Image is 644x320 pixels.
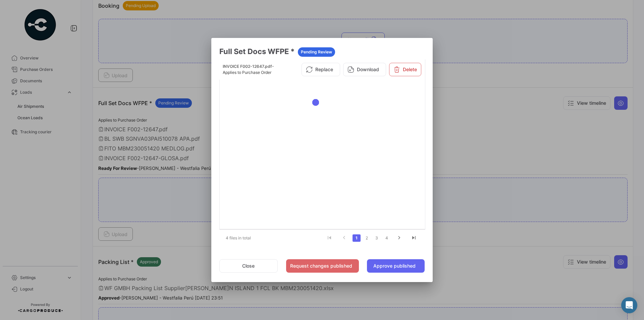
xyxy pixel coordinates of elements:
[301,49,332,55] span: Pending Review
[323,234,336,242] a: go to first page
[383,234,391,242] a: 4
[302,63,340,76] button: Replace
[393,234,406,242] a: go to next page
[363,234,371,242] a: 2
[362,232,372,244] li: page 2
[373,234,381,242] a: 3
[382,232,392,244] li: page 4
[219,230,275,246] div: 4 files in total
[621,297,637,313] div: Abrir Intercom Messenger
[389,63,421,76] button: Delete
[352,232,362,244] li: page 1
[219,259,278,273] button: Close
[286,259,359,273] button: Request changes published
[219,46,425,57] h3: Full Set Docs WFPE *
[372,232,382,244] li: page 3
[367,259,425,273] button: Approve published
[408,234,420,242] a: go to last page
[353,234,361,242] a: 1
[338,234,351,242] a: go to previous page
[343,63,386,76] button: Download
[223,64,272,69] span: INVOICE F002-12647.pdf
